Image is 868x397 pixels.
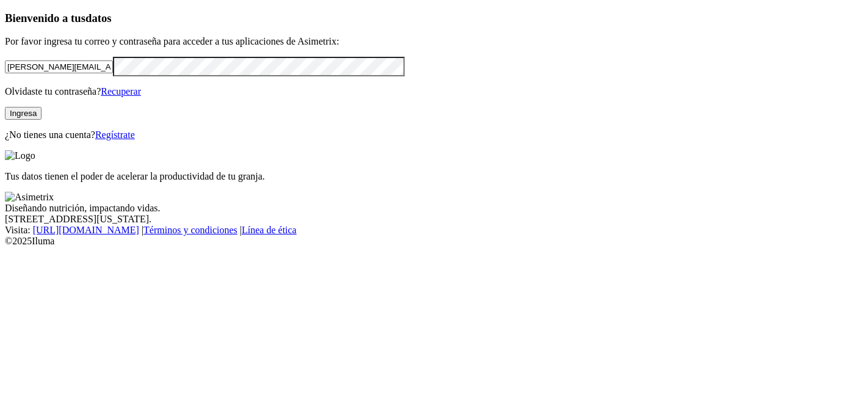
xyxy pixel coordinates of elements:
button: Ingresa [5,107,42,120]
div: Visita : | | [5,225,863,236]
p: ¿No tienes una cuenta? [5,129,863,140]
div: © 2025 Iluma [5,236,863,247]
img: Logo [5,150,35,161]
a: [URL][DOMAIN_NAME] [33,225,139,235]
input: Tu correo [5,60,113,73]
span: datos [85,12,112,24]
p: Tus datos tienen el poder de acelerar la productividad de tu granja. [5,171,863,182]
a: Regístrate [95,129,135,140]
a: Recuperar [101,86,141,97]
a: Términos y condiciones [143,225,237,235]
p: Por favor ingresa tu correo y contraseña para acceder a tus aplicaciones de Asimetrix: [5,36,863,47]
div: Diseñando nutrición, impactando vidas. [5,203,863,214]
img: Asimetrix [5,192,54,203]
a: Línea de ética [242,225,297,235]
p: Olvidaste tu contraseña? [5,86,863,97]
h3: Bienvenido a tus [5,12,863,25]
div: [STREET_ADDRESS][US_STATE]. [5,214,863,225]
